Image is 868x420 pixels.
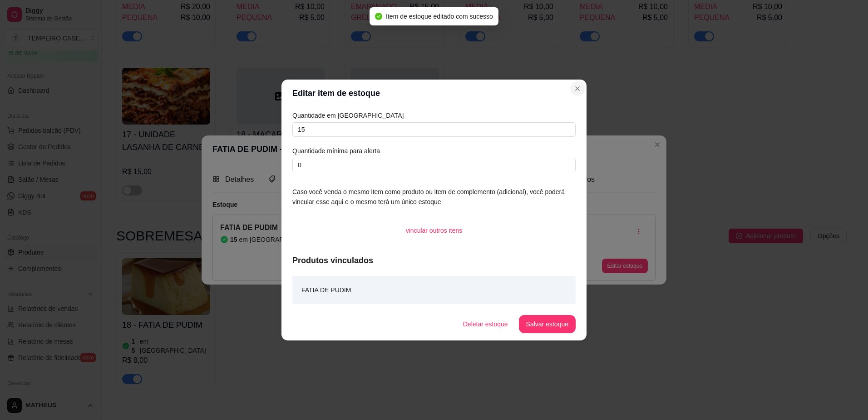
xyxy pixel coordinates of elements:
span: check-circle [375,13,382,20]
header: Editar item de estoque [281,80,587,107]
article: Quantidade em [GEOGRAPHIC_DATA] [292,110,576,120]
button: Deletar estoque [456,315,515,333]
article: Produtos vinculados [292,254,576,267]
article: Caso você venda o mesmo item como produto ou item de complemento (adicional), você poderá vincula... [292,187,576,207]
button: vincular outros itens [399,221,470,240]
article: FATIA DE PUDIM [301,285,351,295]
span: Item de estoque editado com sucesso [386,13,493,20]
article: Quantidade mínima para alerta [292,146,576,156]
button: Salvar estoque [519,315,576,333]
button: Close [570,81,585,96]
